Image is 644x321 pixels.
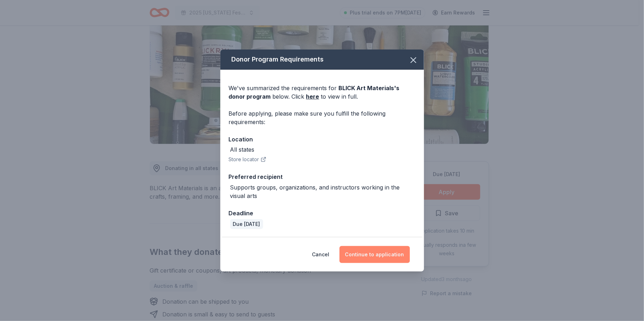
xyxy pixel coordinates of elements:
div: Supports groups, organizations, and instructors working in the visual arts [230,183,416,200]
button: Store locator [229,155,266,164]
div: We've summarized the requirements for below. Click to view in full. [229,84,416,101]
div: Due [DATE] [230,219,263,229]
div: Donor Program Requirements [220,49,424,70]
div: All states [230,145,255,154]
button: Cancel [312,246,330,263]
div: Before applying, please make sure you fulfill the following requirements: [229,109,416,126]
div: Deadline [229,209,416,218]
div: Location [229,135,416,144]
a: here [306,92,319,101]
button: Continue to application [340,246,410,263]
div: Preferred recipient [229,172,416,181]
